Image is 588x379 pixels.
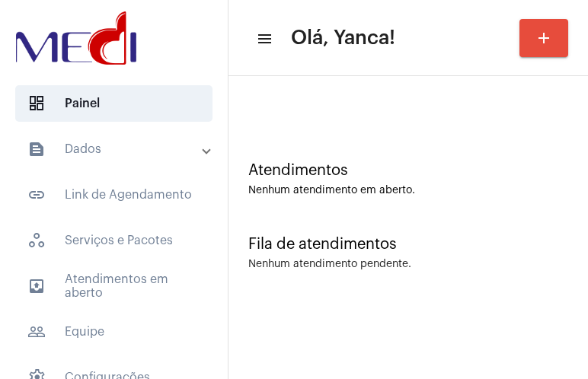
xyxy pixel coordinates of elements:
[291,26,395,50] span: Olá, Yanca!
[256,30,271,48] mat-icon: sidenav icon
[15,85,213,122] span: Painel
[27,140,203,158] mat-panel-title: Dados
[248,236,568,253] div: Fila de atendimentos
[27,323,46,341] mat-icon: sidenav icon
[27,277,46,295] mat-icon: sidenav icon
[9,131,228,167] mat-expansion-panel-header: sidenav iconDados
[27,186,46,204] mat-icon: sidenav icon
[248,162,568,179] div: Atendimentos
[15,268,213,304] span: Atendimentos em aberto
[15,177,213,213] span: Link de Agendamento
[15,222,213,259] span: Serviços e Pacotes
[248,259,411,270] div: Nenhum atendimento pendente.
[27,140,46,158] mat-icon: sidenav icon
[27,94,46,113] span: sidenav icon
[248,185,568,196] div: Nenhum atendimento em aberto.
[535,29,553,47] mat-icon: add
[12,8,140,68] img: d3a1b5fa-500b-b90f-5a1c-719c20e9830b.png
[15,314,213,350] span: Equipe
[27,231,46,250] span: sidenav icon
